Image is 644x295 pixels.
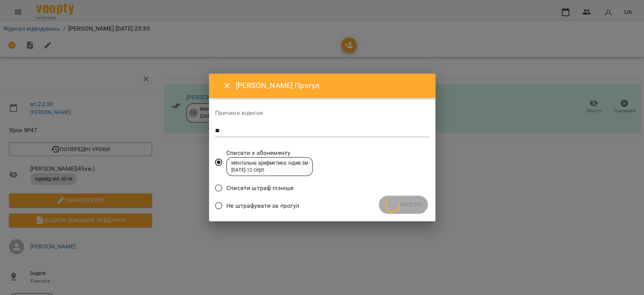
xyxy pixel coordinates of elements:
[226,184,294,193] span: Списати штраф пізніше
[226,148,313,158] span: Списати з абонементу
[236,80,426,91] h6: [PERSON_NAME] Прогул
[231,160,308,174] div: Ментальна арифметика: Індив 3м [DATE] - 12 серп
[218,77,236,95] button: Close
[215,110,429,116] label: Причина відміни
[226,201,299,210] span: Не штрафувати за прогул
